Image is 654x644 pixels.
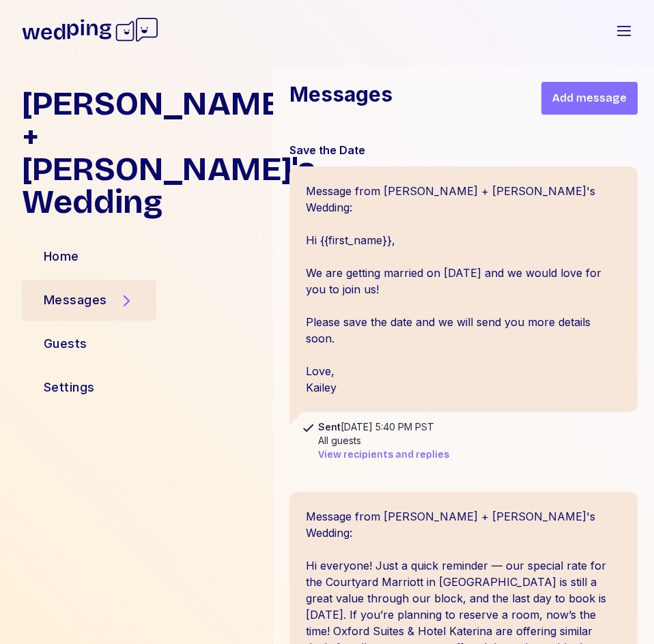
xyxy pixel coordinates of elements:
[22,87,262,218] h1: [PERSON_NAME] + [PERSON_NAME]'s Wedding
[44,291,107,310] div: Messages
[318,434,361,448] div: All guests
[289,142,638,158] div: Save the Date
[318,420,449,434] div: [DATE] 5:40 PM PST
[44,334,87,353] div: Guests
[552,90,627,106] span: Add message
[541,82,638,115] button: Add message
[289,166,638,412] div: Message from [PERSON_NAME] + [PERSON_NAME]'s Wedding: Hi {{first_name}}, We are getting married o...
[318,421,341,433] span: Sent
[318,448,449,462] button: View recipients and replies
[44,247,79,266] div: Home
[289,82,393,115] h1: Messages
[44,378,95,397] div: Settings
